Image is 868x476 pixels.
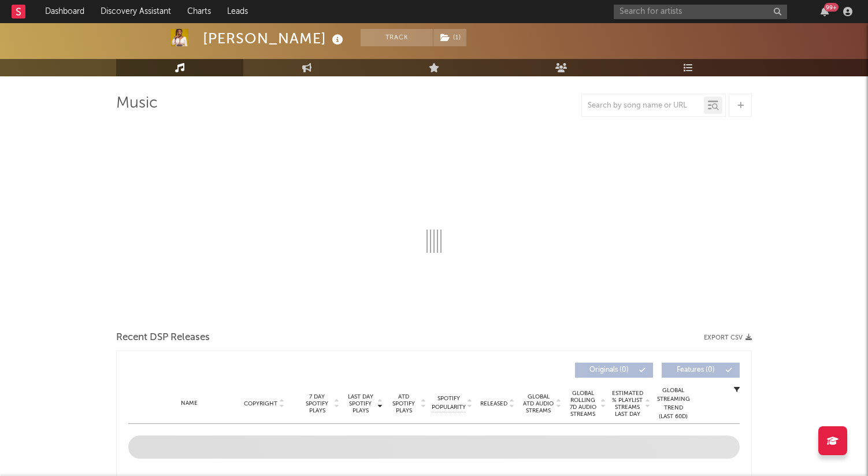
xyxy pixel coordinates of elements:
button: Originals(0) [575,363,653,378]
span: Global ATD Audio Streams [522,393,554,414]
button: Features(0) [662,363,740,378]
span: Features ( 0 ) [669,367,722,374]
span: Global Rolling 7D Audio Streams [567,390,599,418]
span: ATD Spotify Plays [388,393,419,414]
div: [PERSON_NAME] [203,29,346,48]
div: Global Streaming Trend (Last 60D) [656,386,691,421]
div: Name [151,399,227,408]
div: 99 + [824,3,839,12]
button: Export CSV [704,334,752,341]
span: ( 1 ) [433,29,467,46]
span: Spotify Popularity [432,394,466,412]
button: Track [361,29,433,46]
span: Originals ( 0 ) [583,367,636,374]
input: Search for artists [614,5,787,19]
button: 99+ [821,7,829,16]
input: Search by song name or URL [582,101,704,110]
span: Last Day Spotify Plays [345,393,376,414]
span: Recent DSP Releases [116,331,210,345]
button: (1) [433,29,466,46]
span: 7 Day Spotify Plays [302,393,332,414]
span: Copyright [244,400,277,407]
span: Released [480,400,507,407]
span: Estimated % Playlist Streams Last Day [611,390,643,418]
